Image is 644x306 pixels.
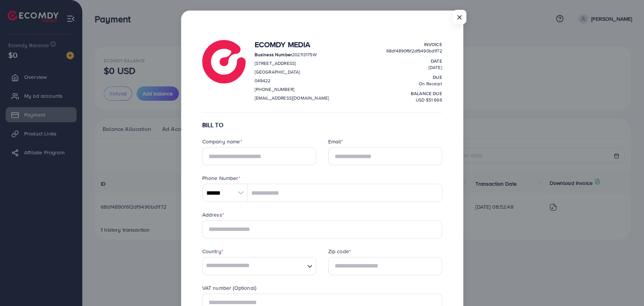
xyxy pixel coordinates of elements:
label: Address [202,211,224,218]
p: Due [386,73,442,82]
span: 68df4890f6f2df9490bd1f72 [386,48,442,54]
label: Zip code [328,248,351,255]
iframe: Chat [612,272,638,300]
button: Close [453,10,466,24]
label: Company name [202,138,242,145]
h4: Ecomdy Media [255,40,329,49]
label: Phone Number [202,174,240,182]
label: Email [328,138,343,145]
span: USD $51.666 [416,97,442,103]
span: On Receipt [419,80,442,87]
strong: Business Number [255,51,292,58]
p: Invoice [386,40,442,49]
input: Search for option [203,257,304,275]
label: VAT number (Optional) [202,284,256,292]
label: Country [202,248,223,255]
img: logo [202,40,246,83]
p: balance due [386,89,442,98]
p: [PHONE_NUMBER] [255,85,329,94]
div: Search for option [202,257,316,275]
p: [STREET_ADDRESS] [255,59,329,68]
p: 202113175W [255,50,329,59]
h6: BILL TO [202,121,442,129]
span: [DATE] [429,64,442,71]
p: [EMAIL_ADDRESS][DOMAIN_NAME] [255,94,329,103]
p: 049422 [255,76,329,85]
p: Date [386,57,442,66]
p: [GEOGRAPHIC_DATA] [255,68,329,77]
